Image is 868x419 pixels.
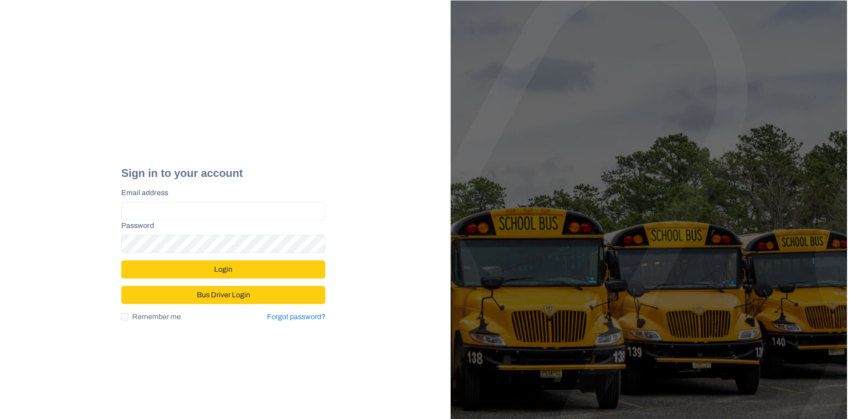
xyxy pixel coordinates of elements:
a: Forgot password? [267,313,325,321]
a: Forgot password? [267,311,325,322]
label: Email address [121,187,320,198]
button: Login [121,260,325,279]
label: Password [121,220,320,231]
button: Bus Driver Login [121,286,325,304]
span: Remember me [132,311,181,322]
a: Bus Driver Login [121,287,325,295]
h2: Sign in to your account [121,167,325,180]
